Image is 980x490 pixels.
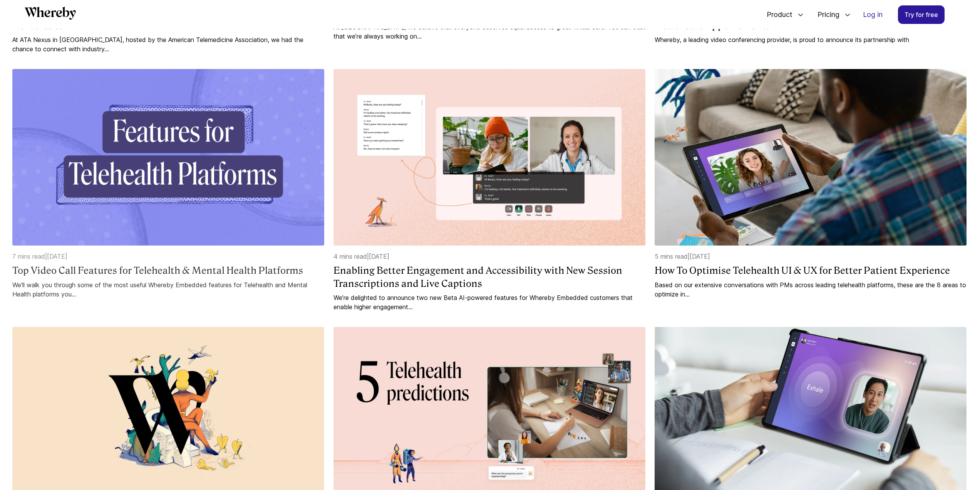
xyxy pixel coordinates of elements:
[898,5,945,24] a: Try for free
[12,280,324,299] a: We'll walk you through some of the most useful Whereby Embedded features for Telehealth and Menta...
[333,252,645,261] p: 4 mins read | [DATE]
[12,35,324,54] a: At ATA Nexus in [GEOGRAPHIC_DATA], hosted by the American Telemedicine Association, we had the ch...
[655,280,967,299] a: Based on our extensive conversations with PMs across leading telehealth platforms, these are the ...
[333,264,645,290] a: Enabling Better Engagement and Accessibility with New Session Transcriptions and Live Captions
[655,252,967,261] p: 5 mins read | [DATE]
[25,7,76,20] svg: Whereby
[12,264,324,277] a: Top Video Call Features for Telehealth & Mental Health Platforms
[655,264,967,277] a: How To Optimise Telehealth UI & UX for Better Patient Experience
[333,22,645,41] a: At [GEOGRAPHIC_DATA], we believe that everyone deserves equal access to great virtual care. You c...
[857,6,889,24] a: Log in
[25,7,76,22] a: Whereby
[12,252,324,261] p: 7 mins read | [DATE]
[810,2,841,27] span: Pricing
[655,35,967,44] a: Whereby, a leading video conferencing provider, is proud to announce its partnership with
[759,2,794,27] span: Product
[333,293,645,312] a: We’re delighted to announce two new Beta AI-powered features for Whereby Embedded customers that ...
